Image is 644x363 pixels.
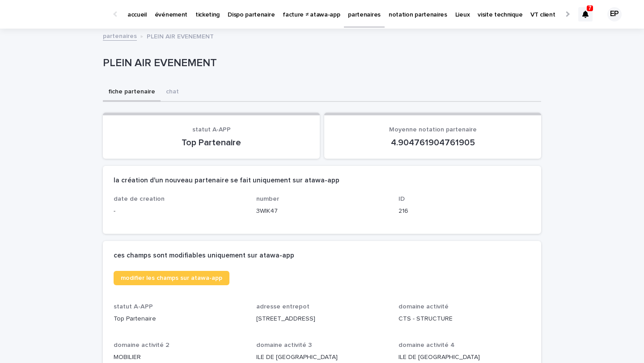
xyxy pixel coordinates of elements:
[256,342,312,348] span: domaine activité 3
[256,314,388,324] p: [STREET_ADDRESS]
[389,127,477,133] span: Moyenne notation partenaire
[398,314,530,324] p: CTS - STRUCTURE
[256,353,388,362] p: ILE DE [GEOGRAPHIC_DATA]
[18,5,105,23] img: Ls34BcGeRexTGTNfXpUC
[147,31,214,41] p: PLEIN AIR EVENEMENT
[114,252,294,260] h2: ces champs sont modifiables uniquement sur atawa-app
[256,304,309,310] span: adresse entrepot
[114,177,339,185] h2: la création d'un nouveau partenaire se fait uniquement sur atawa-app
[161,83,184,102] button: chat
[398,196,405,202] span: ID
[192,127,231,133] span: statut A-APP
[114,314,246,324] p: Top Partenaire
[114,304,153,310] span: statut A-APP
[114,353,246,362] p: MOBILIER
[103,30,137,41] a: partenaires
[607,7,622,21] div: EP
[114,271,229,285] a: modifier les champs sur atawa-app
[578,7,593,21] div: 7
[256,207,388,216] p: 3WIK47
[114,207,246,216] p: -
[103,57,538,70] p: PLEIN AIR EVENEMENT
[114,137,309,148] p: Top Partenaire
[589,5,592,11] p: 7
[256,196,279,202] span: number
[114,196,165,202] span: date de creation
[398,207,530,216] p: 216
[114,342,169,348] span: domaine activité 2
[398,342,455,348] span: domaine activité 4
[335,137,530,148] p: 4.904761904761905
[398,353,530,362] p: ILE DE [GEOGRAPHIC_DATA]
[103,83,161,102] button: fiche partenaire
[121,275,222,281] span: modifier les champs sur atawa-app
[398,304,449,310] span: domaine activité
